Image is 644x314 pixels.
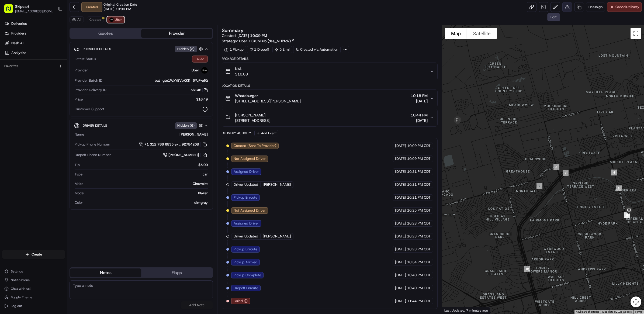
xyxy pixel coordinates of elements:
[234,156,266,161] span: Not Assigned Driver
[222,109,437,126] button: [PERSON_NAME][STREET_ADDRESS]10:44 PM[DATE]
[444,307,461,314] a: Open this area in Google Maps (opens a new window)
[11,278,30,282] span: Notifications
[622,210,632,220] div: 7
[631,296,641,307] button: Map camera controls
[139,142,208,147] button: +1 312 766 6835 ext. 92784208
[15,4,29,9] button: Skipcart
[631,28,641,39] button: Toggle fullscreen view
[222,57,438,61] div: Package Details
[141,29,212,38] button: Provider
[407,234,431,239] span: 10:28 PM CDT
[54,91,65,95] span: Pylon
[5,51,15,61] img: 1736555255976-a54dd68f-1ca7-489b-9aae-adbdc363a1c4
[222,63,437,80] button: N/A$16.08
[92,53,98,60] button: Start new chat
[395,221,406,226] span: [DATE]
[115,18,122,22] span: Uber
[234,273,261,278] span: Pickup Complete
[83,47,111,51] span: Provider Details
[11,50,26,55] span: Analytics
[444,307,461,314] img: Google
[109,18,114,22] img: uber-new-logo.jpeg
[191,88,208,92] button: 5614B
[70,16,84,23] button: All
[14,35,89,40] input: Clear
[411,112,428,118] span: 10:44 PM
[75,181,83,186] span: Make
[407,143,431,148] span: 10:09 PM CDT
[247,46,271,53] div: 1 Dropoff
[395,299,406,303] span: [DATE]
[11,304,22,308] span: Log out
[222,131,251,135] div: Delivery Activity
[395,143,406,148] span: [DATE]
[407,195,431,200] span: 10:21 PM CDT
[43,76,89,86] a: 💻API Documentation
[234,208,266,213] span: Not Assigned Driver
[5,5,16,16] img: Nash
[222,84,438,88] div: Location Details
[163,152,208,158] a: [PHONE_NUMBER]
[407,221,431,226] span: 10:28 PM CDT
[293,46,341,53] a: Created via Automation
[2,2,56,15] button: Skipcart[EMAIL_ADDRESS][DOMAIN_NAME]
[85,181,208,186] div: Chevrolet
[551,162,562,172] div: 3
[395,247,406,252] span: [DATE]
[11,41,23,46] span: Nash AI
[70,268,141,277] button: Notes
[407,182,431,187] span: 10:21 PM CDT
[222,38,295,44] div: Strategy:
[395,169,406,174] span: [DATE]
[222,46,246,53] div: 1 Pickup
[83,123,107,128] span: Driver Details
[46,79,50,83] div: 💻
[11,21,27,26] span: Deliveries
[175,46,204,52] button: Hidden (3)
[235,66,248,71] span: N/A
[11,31,26,36] span: Providers
[51,78,86,84] span: API Documentation
[395,156,406,161] span: [DATE]
[395,286,406,291] span: [DATE]
[602,310,632,313] span: Map data ©2025 Google
[86,191,208,196] div: Blazer
[196,97,208,102] span: $16.49
[234,221,259,226] span: Assigned Driver
[411,118,428,123] span: [DATE]
[2,49,67,57] a: Analytics
[635,310,642,313] a: Terms (opens in new tab)
[560,168,571,178] div: 9
[2,62,65,70] div: Favorites
[234,260,257,265] span: Pickup Arrived
[75,57,96,61] span: Latest Status
[155,78,208,83] span: bat_gtn1WxYEVbKKK_6YqF-afQ
[75,142,110,147] span: Pickup Phone Number
[15,9,54,13] button: [EMAIL_ADDRESS][DOMAIN_NAME]
[395,208,406,213] span: [DATE]
[144,142,199,147] span: +1 312 766 6835 ext. 92784208
[75,78,102,83] span: Provider Batch ID
[18,57,68,61] div: We're available if you need us!
[407,299,431,303] span: 11:44 PM CDT
[235,112,265,118] span: [PERSON_NAME]
[395,195,406,200] span: [DATE]
[177,47,195,51] span: Hidden ( 3 )
[235,93,258,98] span: Whataburger
[87,16,104,23] button: Created
[177,123,195,128] span: Hidden ( 6 )
[222,90,437,107] button: Whataburger[STREET_ADDRESS][PERSON_NAME]10:18 PM[DATE]
[74,121,208,130] button: Driver DetailsHidden (6)
[85,200,208,205] div: dimgray
[107,16,124,23] button: Uber
[607,2,642,12] button: CancelDelivery
[407,208,431,213] span: 10:25 PM CDT
[235,118,270,123] span: [STREET_ADDRESS]
[547,13,560,21] div: Edit
[234,234,258,239] span: Driver Updated
[2,19,67,28] a: Deliveries
[467,28,497,39] button: Show satellite imagery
